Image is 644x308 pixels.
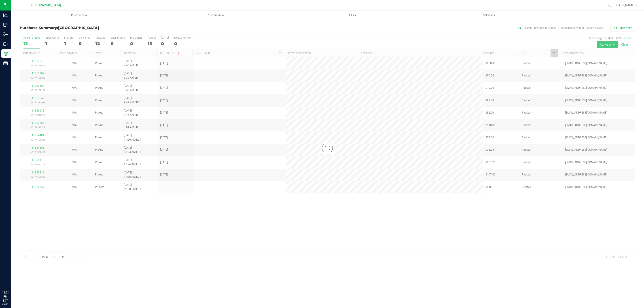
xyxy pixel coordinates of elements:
span: Customers [148,13,284,17]
p: 12:51 PM EDT [2,291,9,303]
a: Purchases [11,11,147,20]
inline-svg: Analytics [3,13,8,17]
span: [GEOGRAPHIC_DATA] [58,26,99,30]
iframe: Resource center [4,272,18,286]
span: [GEOGRAPHIC_DATA] [30,3,61,7]
a: Customers [147,11,284,20]
a: Deliveries [421,11,557,20]
inline-svg: Inventory [3,32,8,37]
span: Hi, [PERSON_NAME]! [606,3,636,7]
span: Deliveries [477,13,501,17]
h3: Purchase Summary: [20,26,225,30]
inline-svg: Inbound [3,23,8,27]
span: Purchases [11,13,147,17]
a: Tills [284,11,421,20]
button: All Purchases [610,24,635,32]
p: 08/27 [2,303,9,306]
input: Search Purchase ID, Original ID, State Registry ID or Customer Name... [517,25,606,31]
inline-svg: Reports [3,61,8,65]
inline-svg: Retail [3,51,8,56]
inline-svg: Outbound [3,42,8,46]
span: Tills [284,13,421,17]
